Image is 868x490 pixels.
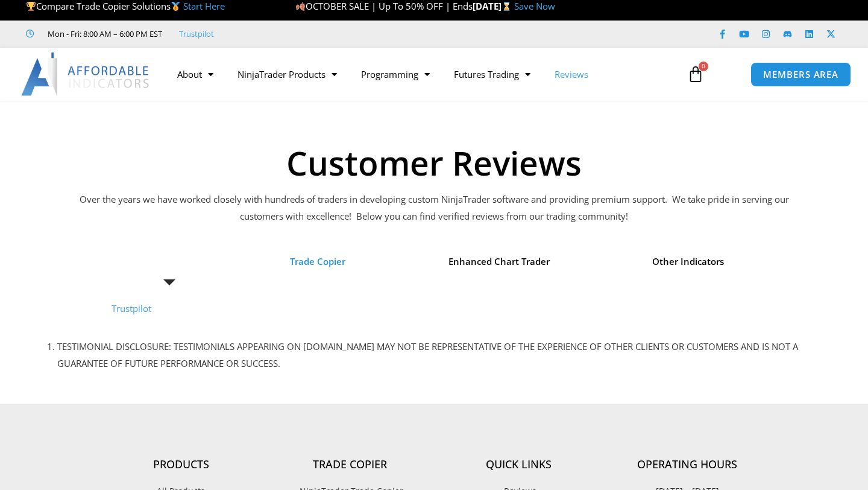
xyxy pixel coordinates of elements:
[18,146,850,179] h1: Customer Reviews
[57,339,838,372] li: TESTIMONIAL DISCLOSURE: TESTIMONIALS APPEARING ON [DOMAIN_NAME] MAY NOT BE REPRESENTATIVE OF THE ...
[179,27,214,41] a: Trustpilot
[442,60,542,88] a: Futures Trading
[265,458,434,471] h4: Trade Copier
[290,253,345,270] span: Trade Copier
[652,253,724,270] span: Other Indicators
[171,2,180,11] img: 🥇
[502,2,511,11] img: ⌛
[763,70,838,79] span: MEMBERS AREA
[21,52,151,96] img: LogoAI | Affordable Indicators – NinjaTrader
[165,60,225,88] a: About
[296,2,305,11] img: 🍂
[699,62,708,71] span: 0
[448,253,550,270] span: Enhanced Chart Trader
[669,57,722,92] a: 0
[152,253,187,270] span: Reviews
[165,60,678,88] nav: Menu
[45,27,162,41] span: Mon - Fri: 8:00 AM – 6:00 PM EST
[603,458,772,471] h4: Operating Hours
[434,458,603,471] h4: Quick Links
[78,191,790,225] p: Over the years we have worked closely with hundreds of traders in developing custom NinjaTrader s...
[750,62,851,87] a: MEMBERS AREA
[542,60,600,88] a: Reviews
[27,2,36,11] img: 🏆
[225,60,349,88] a: NinjaTrader Products
[349,60,442,88] a: Programming
[112,302,151,314] a: Trustpilot
[96,458,265,471] h4: Products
